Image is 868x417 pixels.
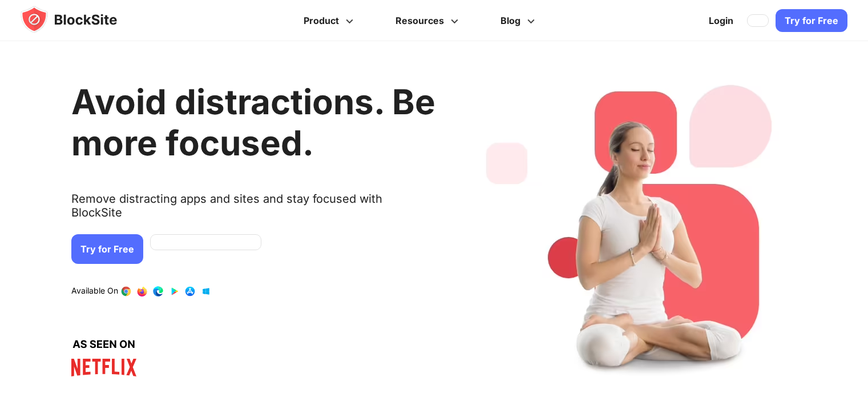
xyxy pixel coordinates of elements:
[71,286,118,297] text: Available On
[702,7,740,34] a: Login
[776,9,847,32] a: Try for Free
[71,192,435,228] text: Remove distracting apps and sites and stay focused with BlockSite
[71,81,435,163] h1: Avoid distractions. Be more focused.
[71,234,143,264] a: Try for Free
[21,6,139,33] img: blocksite-icon.5d769676.svg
